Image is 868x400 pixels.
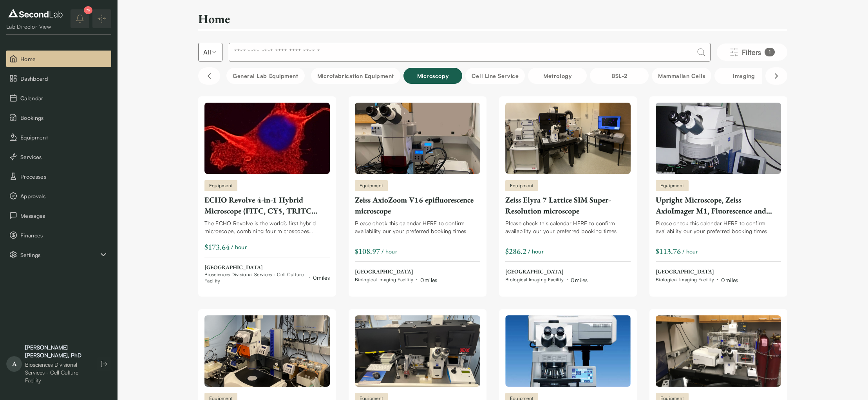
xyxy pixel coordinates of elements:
div: Settings sub items [6,246,111,263]
span: Equipment [360,182,383,189]
span: Biological Imaging Facility [505,277,564,283]
span: Equipment [510,182,533,189]
button: Log out [97,357,111,371]
div: The ECHO Revolve is the world’s first hybrid microscope, combining four microscopes (upright, inv... [204,219,330,235]
span: [GEOGRAPHIC_DATA] [505,268,588,276]
button: Dashboard [6,70,111,87]
button: Expand/Collapse sidebar [92,9,111,28]
div: 0 miles [313,273,330,282]
img: Confocal, Zeiss LSM 880 FCS Inverted Confocal Microscope with Environmental [656,315,781,387]
span: Bookings [20,114,108,122]
div: 1 [765,48,775,56]
span: Approvals [20,192,108,200]
button: Metrology [528,68,587,84]
button: Select listing type [198,43,222,62]
span: [GEOGRAPHIC_DATA] [656,268,738,276]
button: Home [6,51,111,67]
div: 0 miles [721,276,738,284]
img: logo [6,7,65,20]
img: Zeiss Lumar epifluorescence stereo microscope [204,315,330,387]
img: Zeiss Elyra 7 Lattice SIM Super-Resolution microscope [505,103,631,174]
img: Zeiss/Yokagawa Spinning Disk confocal microscope [355,315,480,387]
span: / hour [528,247,544,255]
span: / hour [682,247,698,255]
button: Equipment [6,129,111,145]
div: 0 miles [420,276,437,284]
button: Calendar [6,90,111,106]
div: 0 miles [571,276,588,284]
button: Services [6,148,111,165]
div: $113.76 [656,246,681,257]
div: Zeiss AxioZoom V16 epifluorescence microscope [355,194,480,216]
button: Imaging [714,68,773,84]
span: Equipment [20,133,108,141]
img: Upright Microscope, Zeiss AxioImager M1, Fluorescence and DIC [656,103,781,174]
span: Biological Imaging Facility [656,277,714,283]
img: ECHO Revolve 4-in-1 Hybrid Microscope (FITC, CY5, TRITC filters, 4X,10X,20X,40X Phase lens and 10... [204,103,330,174]
button: Settings [6,246,111,263]
span: A [6,356,22,372]
button: Processes [6,168,111,185]
span: Dashboard [20,74,108,83]
span: Biological Imaging Facility [355,277,413,283]
span: Calendar [20,94,108,102]
button: notifications [71,9,89,28]
button: Messages [6,207,111,224]
span: Settings [20,251,99,259]
span: / hour [231,243,247,251]
a: ECHO Revolve 4-in-1 Hybrid Microscope (FITC, CY5, TRITC filters, 4X,10X,20X,40X Phase lens and 10... [204,103,330,284]
span: Equipment [209,182,233,189]
button: Mammalian Cells [652,68,711,84]
button: Finances [6,227,111,243]
button: Microscopy [403,68,462,84]
a: Zeiss Elyra 7 Lattice SIM Super-Resolution microscopeEquipmentZeiss Elyra 7 Lattice SIM Super-Res... [505,103,631,284]
button: Scroll right [765,67,787,85]
button: BSL-2 [590,68,649,84]
div: 75 [84,6,92,14]
span: Services [20,153,108,161]
div: Please check this calendar HERE to confirm availability our your preferred booking times [505,219,631,235]
img: Confocal, Zeiss LSM 710 Upright Confocal Microscope [505,315,631,387]
button: Scroll left [198,67,220,85]
span: [GEOGRAPHIC_DATA] [355,268,438,276]
span: Biosciences Divisional Services - Cell Culture Facility [204,271,306,284]
span: Processes [20,172,108,181]
div: [PERSON_NAME] [PERSON_NAME], PhD [25,344,89,359]
div: $173.64 [204,241,230,252]
span: [GEOGRAPHIC_DATA] [204,264,330,271]
a: Upright Microscope, Zeiss AxioImager M1, Fluorescence and DICEquipmentUpright Microscope, Zeiss A... [656,103,781,284]
div: Zeiss Elyra 7 Lattice SIM Super-Resolution microscope [505,194,631,216]
div: $286.2 [505,246,526,257]
a: Bookings [6,109,111,126]
button: General Lab equipment [226,68,305,84]
button: Cell line service [465,68,525,84]
div: $108.97 [355,246,380,257]
button: Approvals [6,188,111,204]
div: Upright Microscope, Zeiss AxioImager M1, Fluorescence and DIC [656,194,781,216]
button: Filters [717,43,787,61]
div: Biosciences Divisional Services - Cell Culture Facility [25,361,89,384]
a: Zeiss AxioZoom V16 epifluorescence microscopeEquipmentZeiss AxioZoom V16 epifluorescence microsco... [355,103,480,284]
div: Please check this calendar HERE to confirm availability our your preferred booking times [656,219,781,235]
div: Lab Director View [6,23,65,31]
button: Microfabrication Equipment [311,68,400,84]
span: Equipment [660,182,684,189]
span: Filters [742,47,761,58]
